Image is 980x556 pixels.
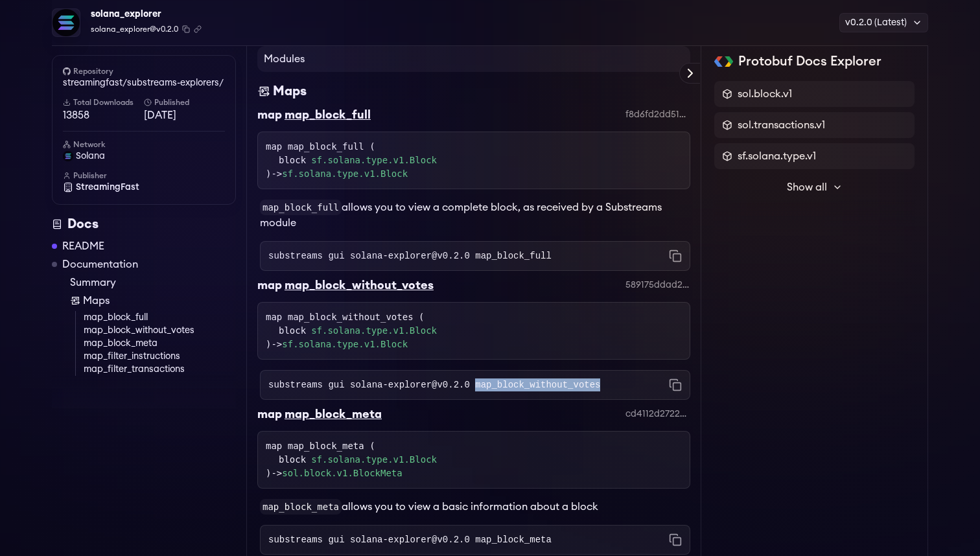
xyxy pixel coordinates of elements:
h4: Modules [257,46,690,72]
div: map_block_full [285,106,371,124]
div: block [279,324,682,338]
span: sol.transactions.v1 [738,117,825,133]
div: map_block_meta [285,405,382,423]
h6: Total Downloads [63,97,144,108]
button: Copy command to clipboard [669,249,682,262]
img: github [63,67,71,75]
a: map_block_meta [84,337,236,350]
div: v0.2.0 (Latest) [839,13,928,32]
div: block [279,154,682,167]
div: block [279,453,682,467]
a: StreamingFast [63,181,225,194]
a: streamingfast/substreams-explorers/ [63,76,225,89]
div: map [257,106,282,124]
h6: Published [144,97,225,108]
span: solana [76,150,105,163]
h6: Repository [63,66,225,76]
code: substreams gui solana-explorer@v0.2.0 map_block_full [268,249,552,262]
button: Copy .spkg link to clipboard [194,25,202,33]
span: solana_explorer@v0.2.0 [91,23,178,35]
div: Docs [52,215,236,233]
span: 13858 [63,108,144,123]
img: solana [63,151,73,161]
a: map_block_without_votes [84,324,236,337]
a: map_block_full [84,311,236,324]
a: map_filter_transactions [84,363,236,376]
div: map [257,276,282,294]
span: -> [271,168,408,179]
a: map_filter_instructions [84,350,236,363]
div: map_block_without_votes [285,276,434,294]
div: map map_block_full ( ) [266,140,682,181]
div: f8d6fd2dd51631bc81f8bebba34f17305556d890 [625,108,690,121]
a: sf.solana.type.v1.Block [311,324,437,338]
span: sol.block.v1 [738,86,792,102]
span: Show all [787,180,827,195]
div: map map_block_without_votes ( ) [266,310,682,351]
a: sf.solana.type.v1.Block [282,339,408,349]
div: map map_block_meta ( ) [266,439,682,480]
a: sf.solana.type.v1.Block [311,453,437,467]
span: [DATE] [144,108,225,123]
span: -> [271,339,408,349]
div: solana_explorer [91,5,202,23]
button: Copy command to clipboard [669,533,682,546]
a: sf.solana.type.v1.Block [282,168,408,179]
p: allows you to view a complete block, as received by a Substreams module [260,200,690,231]
a: Documentation [62,257,138,272]
button: Copy package name and version [182,25,190,33]
img: Package Logo [52,9,80,36]
a: README [62,238,104,254]
img: Map icon [70,295,80,306]
code: map_block_full [260,200,342,215]
div: Maps [273,82,307,100]
img: Maps icon [257,82,270,100]
button: Copy command to clipboard [669,378,682,391]
div: cd4112d2722c7ae307a95a722a812add57279380 [625,408,690,421]
h2: Protobuf Docs Explorer [738,52,881,71]
code: substreams gui solana-explorer@v0.2.0 map_block_meta [268,533,552,546]
a: Maps [70,293,236,308]
a: sf.solana.type.v1.Block [311,154,437,167]
code: substreams gui solana-explorer@v0.2.0 map_block_without_votes [268,378,600,391]
span: StreamingFast [76,181,139,194]
div: map [257,405,282,423]
img: Protobuf [714,56,733,67]
a: Summary [70,275,236,290]
button: Show all [714,174,915,200]
a: solana [63,150,225,163]
p: allows you to view a basic information about a block [260,499,690,515]
h6: Publisher [63,170,225,181]
div: 589175ddad2653397b6bc382195d26082e4bfa35 [625,279,690,292]
span: -> [271,468,402,478]
a: sol.block.v1.BlockMeta [282,468,402,478]
code: map_block_meta [260,499,342,515]
span: sf.solana.type.v1 [738,148,816,164]
h6: Network [63,139,225,150]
